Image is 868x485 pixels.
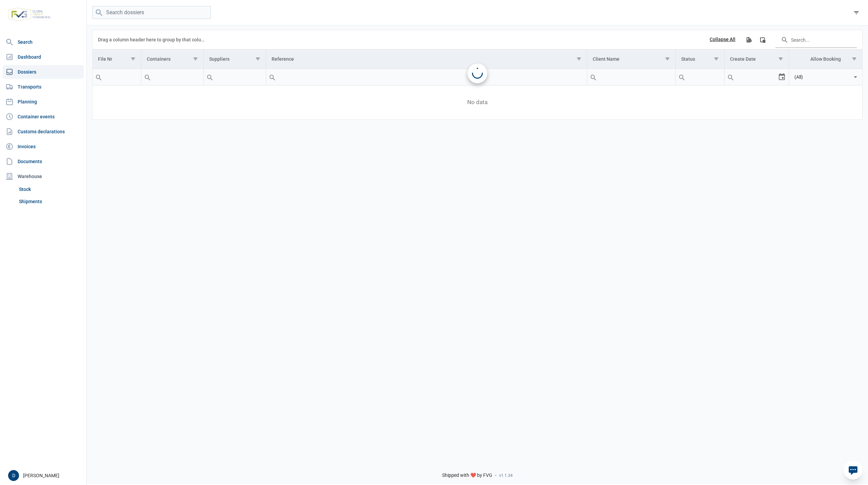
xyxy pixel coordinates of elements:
[775,32,857,48] input: Search in the data grid
[851,69,860,85] div: Select
[3,50,84,64] a: Dashboard
[725,69,778,85] input: Filter cell
[203,50,266,69] td: Column Suppliers
[3,170,84,183] div: Warehouse
[141,69,204,85] td: Filter cell
[141,69,154,85] div: Search box
[665,56,670,61] span: Show filter options for column 'Client Name'
[472,68,483,79] div: Loading...
[8,470,19,481] button: D
[3,110,84,123] a: Container events
[495,472,496,479] span: -
[681,56,695,62] div: Status
[810,56,841,62] div: Allow Booking
[16,183,84,195] a: Stock
[730,56,756,62] div: Create Date
[3,35,84,49] a: Search
[587,69,675,85] td: Filter cell
[141,69,203,85] input: Filter cell
[587,69,675,85] input: Filter cell
[710,37,735,43] div: Collapse All
[147,56,171,62] div: Containers
[93,99,862,106] span: No data
[499,473,513,478] span: v1.1.34
[675,69,725,85] td: Filter cell
[131,56,136,61] span: Show filter options for column 'File Nr'
[92,6,211,19] input: Search dossiers
[442,472,492,479] span: Shipped with ❤️ by FVG
[789,50,862,69] td: Column Allow Booking
[714,56,719,61] span: Show filter options for column 'Status'
[756,34,769,46] div: Column Chooser
[676,69,688,85] div: Search box
[587,69,599,85] div: Search box
[203,69,266,85] td: Filter cell
[778,56,783,61] span: Show filter options for column 'Create Date'
[852,56,857,61] span: Show filter options for column 'Allow Booking'
[98,30,857,49] div: Data grid toolbar
[5,5,54,24] img: FVG - Global freight forwarding
[850,6,863,19] div: filter
[3,80,84,94] a: Transports
[93,69,141,85] td: Filter cell
[3,65,84,79] a: Dossiers
[675,50,725,69] td: Column Status
[3,140,84,153] a: Invoices
[725,69,789,85] td: Filter cell
[98,34,207,45] div: Drag a column header here to group by that column
[743,34,755,46] div: Export all data to Excel
[3,95,84,109] a: Planning
[587,50,675,69] td: Column Client Name
[789,69,851,85] input: Filter cell
[3,125,84,138] a: Customs declarations
[789,69,862,85] td: Filter cell
[141,50,204,69] td: Column Containers
[266,50,587,69] td: Column Reference
[255,56,260,61] span: Show filter options for column 'Suppliers'
[593,56,619,62] div: Client Name
[8,470,82,481] div: [PERSON_NAME]
[576,56,581,61] span: Show filter options for column 'Reference'
[676,69,725,85] input: Filter cell
[266,69,587,85] td: Filter cell
[778,69,786,85] div: Select
[725,50,789,69] td: Column Create Date
[93,69,105,85] div: Search box
[204,69,216,85] div: Search box
[193,56,198,61] span: Show filter options for column 'Containers'
[209,56,230,62] div: Suppliers
[204,69,266,85] input: Filter cell
[272,56,294,62] div: Reference
[93,50,141,69] td: Column File Nr
[16,195,84,208] a: Shipments
[3,155,84,168] a: Documents
[725,69,737,85] div: Search box
[98,56,112,62] div: File Nr
[93,69,141,85] input: Filter cell
[266,69,587,85] input: Filter cell
[266,69,278,85] div: Search box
